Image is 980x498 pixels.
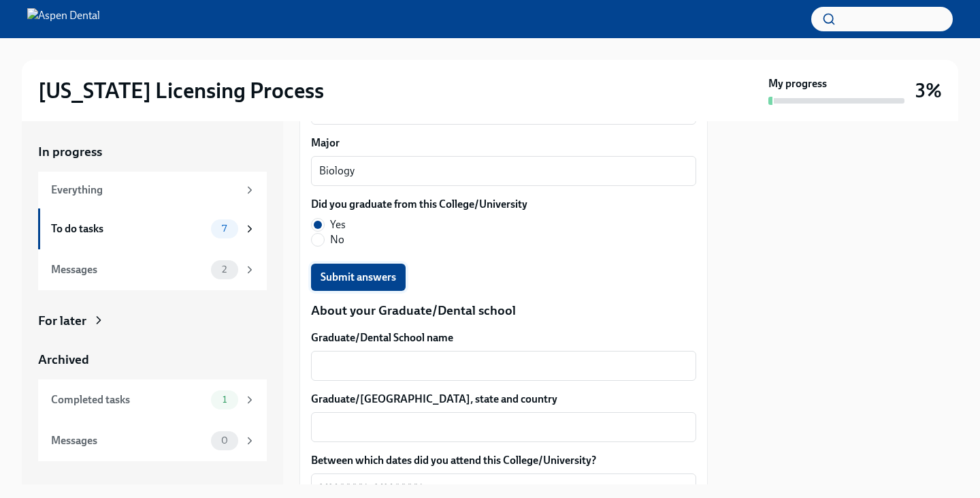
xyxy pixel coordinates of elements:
button: Submit answers [311,264,406,291]
h3: 3% [915,78,942,103]
a: To do tasks7 [38,208,267,249]
a: Completed tasks1 [38,379,267,420]
span: 2 [214,264,235,275]
a: Everything [38,172,267,208]
a: For later [38,312,267,330]
a: Archived [38,351,267,369]
label: Did you graduate from this College/University [311,197,527,212]
label: Major [311,136,696,151]
label: Graduate/Dental School name [311,330,696,345]
span: 0 [213,435,236,446]
div: Completed tasks [51,392,206,407]
a: Messages0 [38,420,267,461]
strong: My progress [768,76,827,91]
span: Yes [330,217,346,232]
div: Everything [51,183,238,198]
span: 1 [214,394,235,405]
div: To do tasks [51,221,206,236]
label: Graduate/[GEOGRAPHIC_DATA], state and country [311,392,696,407]
span: No [330,232,344,247]
div: Messages [51,262,206,277]
label: Between which dates did you attend this College/University? [311,453,696,468]
div: Messages [51,433,206,448]
a: In progress [38,143,267,161]
h2: [US_STATE] Licensing Process [38,77,324,104]
div: For later [38,312,86,330]
a: Messages2 [38,249,267,290]
img: Aspen Dental [27,8,100,30]
textarea: Biology [319,163,688,179]
p: About your Graduate/Dental school [311,302,696,320]
span: Submit answers [321,270,396,284]
span: 7 [214,223,235,234]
